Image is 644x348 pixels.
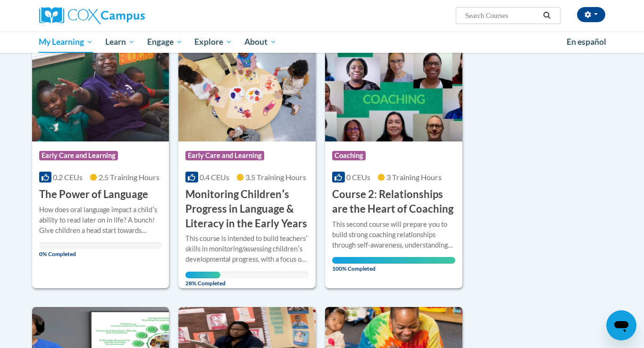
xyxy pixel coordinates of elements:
[325,45,462,288] a: Course LogoCoaching0 CEUs3 Training Hours Course 2: Relationships are the Heart of CoachingThis s...
[99,173,159,182] span: 2.5 Training Hours
[39,7,145,24] img: Cox Campus
[346,173,370,182] span: 0 CEUs
[325,45,462,141] img: Course Logo
[194,36,232,48] span: Explore
[178,45,316,141] img: Course Logo
[245,173,306,182] span: 3.5 Training Hours
[99,31,141,53] a: Learn
[185,272,220,278] div: Your progress
[105,36,135,48] span: Learn
[560,32,612,52] a: En español
[188,31,238,53] a: Explore
[200,173,229,182] span: 0.4 CEUs
[39,36,93,48] span: My Learning
[39,151,118,160] span: Early Care and Learning
[332,257,455,272] span: 100% Completed
[32,45,169,141] img: Course Logo
[606,310,636,340] iframe: Button to launch messaging window
[332,187,455,216] h3: Course 2: Relationships are the Heart of Coaching
[39,7,218,24] a: Cox Campus
[178,45,316,288] a: Course LogoEarly Care and Learning0.4 CEUs3.5 Training Hours Monitoring Childrenʹs Progress in La...
[244,36,276,48] span: About
[238,31,283,53] a: About
[39,205,162,236] div: How does oral language impact a childʹs ability to read later on in life? A bunch! Give children ...
[540,10,554,21] button: Search
[33,31,100,53] a: My Learning
[577,7,605,22] button: Account Settings
[332,257,455,264] div: Your progress
[332,151,366,160] span: Coaching
[464,10,540,21] input: Search Courses
[25,31,619,53] div: Main menu
[185,151,264,160] span: Early Care and Learning
[39,187,148,202] h3: The Power of Language
[332,219,455,250] div: This second course will prepare you to build strong coaching relationships through self-awareness...
[185,233,309,265] div: This course is intended to build teachersʹ skills in monitoring/assessing childrenʹs developmenta...
[53,173,83,182] span: 0.2 CEUs
[141,31,189,53] a: Engage
[386,173,442,182] span: 3 Training Hours
[32,45,169,288] a: Course LogoEarly Care and Learning0.2 CEUs2.5 Training Hours The Power of LanguageHow does oral l...
[185,187,309,231] h3: Monitoring Childrenʹs Progress in Language & Literacy in the Early Years
[185,272,220,287] span: 28% Completed
[567,37,606,47] span: En español
[147,36,183,48] span: Engage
